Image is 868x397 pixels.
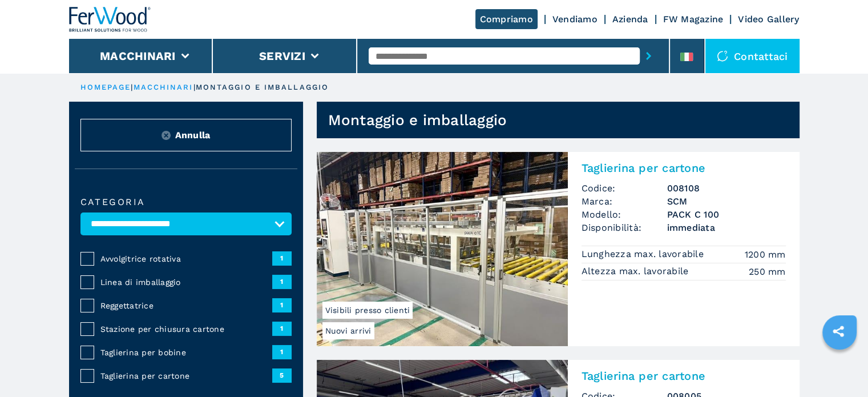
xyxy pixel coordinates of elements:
[667,195,786,208] h3: SCM
[552,14,597,25] a: Vendiamo
[272,345,292,359] span: 1
[259,49,305,63] button: Servizi
[134,83,193,91] a: macchinari
[272,275,292,288] span: 1
[582,369,786,383] h2: Taglierina per cartone
[745,248,786,261] em: 1200 mm
[705,39,800,73] div: Contattaci
[749,265,786,278] em: 250 mm
[612,14,648,25] a: Azienda
[100,276,272,288] span: Linea di imballaggio
[80,198,292,207] label: Categoria
[69,7,151,32] img: Ferwood
[80,119,292,151] button: ResetAnnulla
[272,368,292,382] span: 5
[131,83,133,91] span: |
[100,49,176,63] button: Macchinari
[317,152,568,346] img: Taglierina per cartone SCM PACK C 100
[824,317,853,346] a: sharethis
[717,50,728,62] img: Contattaci
[196,82,329,93] p: montaggio e imballaggio
[193,83,196,91] span: |
[667,182,786,195] h3: 008108
[100,323,272,335] span: Stazione per chiusura cartone
[272,322,292,335] span: 1
[322,302,413,319] span: Visibili presso clienti
[272,251,292,265] span: 1
[272,298,292,312] span: 1
[667,221,786,234] span: immediata
[80,83,131,91] a: HOMEPAGE
[640,43,657,69] button: submit-button
[317,152,800,346] a: Taglierina per cartone SCM PACK C 100Nuovi arriviVisibili presso clientiTaglierina per cartoneCod...
[582,248,707,260] p: Lunghezza max. lavorabile
[100,370,272,382] span: Taglierina per cartone
[322,322,374,339] span: Nuovi arrivi
[667,208,786,221] h3: PACK C 100
[582,182,667,195] span: Codice:
[100,347,272,358] span: Taglierina per bobine
[582,265,692,278] p: Altezza max. lavorabile
[475,9,538,29] a: Compriamo
[328,111,507,129] h1: Montaggio e imballaggio
[582,221,667,234] span: Disponibilità:
[100,253,272,264] span: Avvolgitrice rotativa
[175,129,211,142] span: Annulla
[582,195,667,208] span: Marca:
[100,300,272,311] span: Reggettatrice
[738,14,799,25] a: Video Gallery
[663,14,724,25] a: FW Magazine
[582,161,786,175] h2: Taglierina per cartone
[582,208,667,221] span: Modello:
[162,131,171,140] img: Reset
